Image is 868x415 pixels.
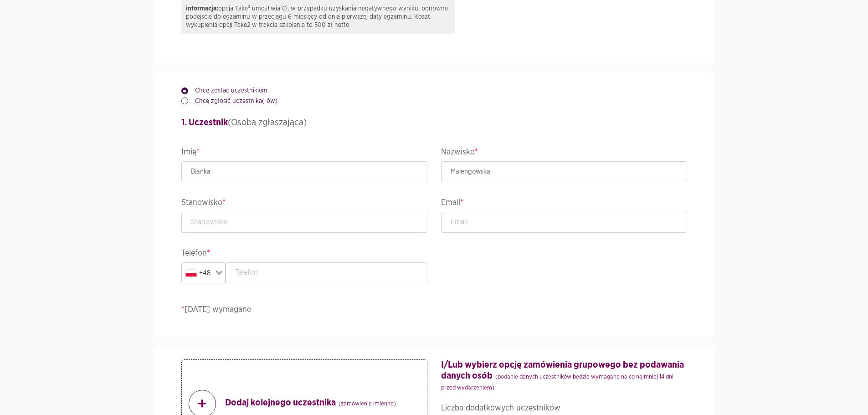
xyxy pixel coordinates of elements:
div: +48 [184,265,213,281]
label: Chcę zgłosić uczestnika(-ów) [188,97,277,106]
input: Email [441,212,687,233]
input: Imię [181,161,427,182]
img: pl.svg [185,270,197,277]
p: [DATE] wymagane [181,304,687,316]
legend: Email [441,196,687,212]
legend: Imię [181,145,427,161]
strong: 1. Uczestnik [181,118,228,127]
h4: (Osoba zgłaszająca) [181,116,687,129]
label: Chcę zostać uczestnikiem [188,86,267,95]
small: (podanie danych uczestników będzie wymagane na co najmniej 14 dni przed wydarzeniem) [441,374,673,391]
input: Stanowisko [181,212,427,233]
legend: Nazwisko [441,145,687,161]
h4: I/Lub wybierz opcję zamówienia grupowego bez podawania danych osób [441,359,687,392]
strong: informacja: [186,5,218,12]
legend: Telefon [181,246,427,262]
div: Search for option [181,262,226,283]
strong: Dodaj kolejnego uczestnika [225,397,396,410]
input: Telefon [226,262,427,283]
input: Nazwisko [441,161,687,182]
small: (zamówienie imienne) [339,401,396,407]
legend: Stanowisko [181,196,427,212]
